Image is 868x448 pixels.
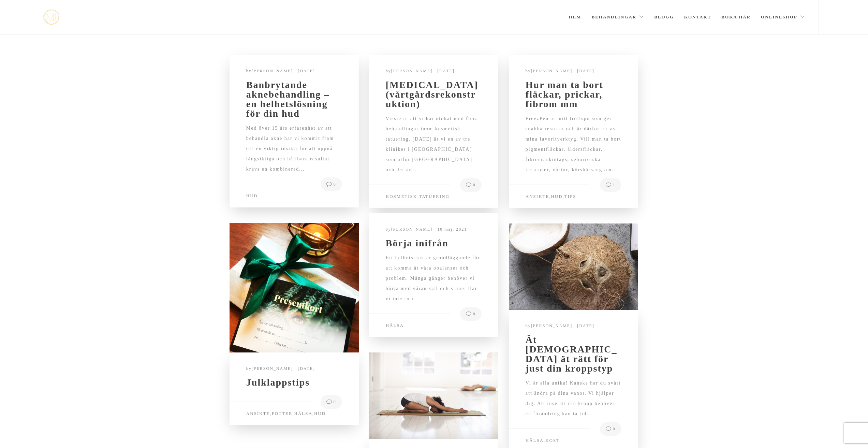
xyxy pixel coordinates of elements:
[246,80,342,118] a: Banbrytande aknebehandling – en helhetslösning för din hud
[386,69,434,73] span: by
[386,323,404,328] a: Hälsa
[531,69,572,73] a: [PERSON_NAME]
[526,335,621,373] a: Ät [DEMOGRAPHIC_DATA] ät rätt för just din kroppstyp
[391,227,432,232] a: [PERSON_NAME]
[526,378,621,429] div: Vi är alla unika! Kanske har du svårt att ändra på dina vanor. Vi hjälper dig. Att inse att din k...
[386,114,482,185] div: Visste ni att vi har utökat med flera behandlingar inom kosmetisk tatuering. [DATE] är vi en av t...
[295,69,315,73] a: [DATE]
[246,378,342,387] a: Julklappstips
[526,114,621,185] div: FreezPen är mitt trollspö som ger snabba resultat och är därför ett av mina favoritverktyg. Vill ...
[434,69,455,73] a: [DATE]
[386,253,482,314] div: Ett helhetstänk är grundläggande för att komma åt våra obalanser och problem. Många gånger behöve...
[314,411,326,416] a: Hud
[600,422,621,436] a: 0
[526,194,549,199] a: Ansikte
[391,69,432,73] a: [PERSON_NAME]
[386,80,482,109] a: [MEDICAL_DATA] (vårtgårdsrekonstruktion)
[321,395,342,409] a: 0
[526,191,576,202] span: , ,
[551,194,562,199] a: Hud
[386,227,434,232] span: by
[252,366,293,371] a: [PERSON_NAME]
[252,69,293,73] a: [PERSON_NAME]
[386,194,450,199] a: Kosmetisk tatuering
[246,69,295,73] span: by
[531,323,572,328] a: [PERSON_NAME]
[460,178,482,192] a: 0
[526,80,621,109] a: Hur man ta bort fläckar, prickar, fibrom mm
[564,194,576,199] a: Tips
[43,10,59,25] a: mjstudio mjstudio mjstudio
[545,438,560,443] a: Kost
[574,69,594,73] a: [DATE]
[246,408,326,419] span: , , ,
[246,193,258,198] a: Hud
[271,411,292,416] a: Fötter
[526,323,574,328] span: by
[321,177,342,191] a: 0
[43,10,59,25] img: mjstudio
[246,123,342,184] div: Med över 15 års erfarenhet av att behandla akne har vi kommit fram till en viktig insikt: för att...
[460,307,482,321] a: 0
[246,411,270,416] a: Ansikte
[526,69,574,73] span: by
[526,438,544,443] a: Hälsa
[386,239,482,248] a: Börja inifrån
[574,323,594,328] a: [DATE]
[295,366,315,371] a: [DATE]
[294,411,312,416] a: Hälsa
[600,178,621,192] a: 1
[434,227,467,232] a: 10 maj, 2021
[526,435,560,446] span: ,
[246,366,295,371] span: by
